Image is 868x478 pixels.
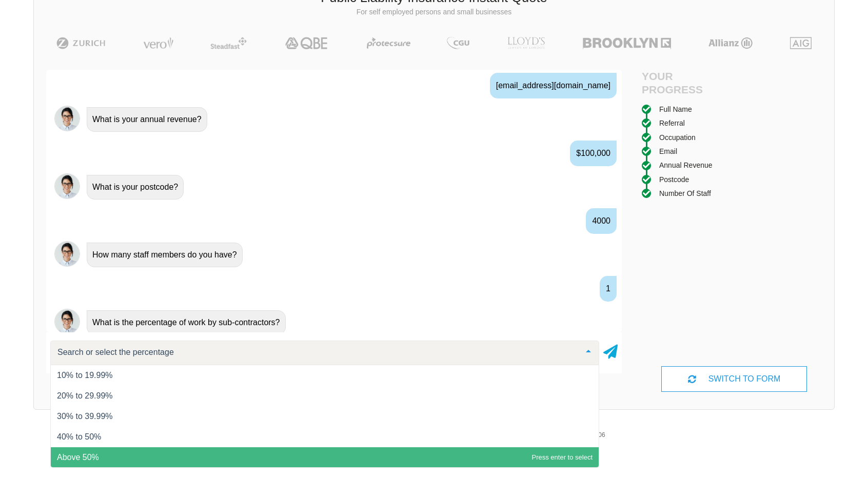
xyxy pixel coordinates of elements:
[586,208,617,234] div: 4000
[54,173,80,199] img: Chatbot | PLI
[659,188,711,199] div: Number of staff
[57,412,113,421] span: 30% to 39.99%
[206,37,251,49] img: Steadfast | Public Liability Insurance
[659,132,696,143] div: Occupation
[87,175,184,200] div: What is your postcode?
[786,37,816,49] img: AIG | Public Liability Insurance
[57,371,113,380] span: 10% to 19.99%
[659,117,685,129] div: Referral
[661,366,807,392] div: SWITCH TO FORM
[42,7,826,17] p: For self employed persons and small businesses
[57,432,101,441] span: 40% to 50%
[490,73,617,98] div: [EMAIL_ADDRESS][DOMAIN_NAME]
[55,347,578,357] input: Search or select the percentage
[502,37,551,49] img: LLOYD's | Public Liability Insurance
[87,310,286,335] div: What is the percentage of work by sub-contractors?
[54,241,80,267] img: Chatbot | PLI
[703,37,758,49] img: Allianz | Public Liability Insurance
[87,243,243,267] div: How many staff members do you have?
[139,37,178,49] img: Vero | Public Liability Insurance
[579,37,675,49] img: Brooklyn | Public Liability Insurance
[659,160,713,171] div: Annual Revenue
[570,141,617,166] div: $100,000
[52,37,110,49] img: Zurich | Public Liability Insurance
[54,106,80,131] img: Chatbot | PLI
[659,104,692,115] div: Full Name
[600,276,617,302] div: 1
[54,309,80,334] img: Chatbot | PLI
[87,107,207,132] div: What is your annual revenue?
[659,174,689,185] div: Postcode
[443,37,474,49] img: CGU | Public Liability Insurance
[659,146,677,157] div: Email
[279,37,334,49] img: QBE | Public Liability Insurance
[57,453,99,462] span: Above 50%
[363,37,415,49] img: Protecsure | Public Liability Insurance
[642,70,734,95] h4: Your Progress
[57,391,113,400] span: 20% to 29.99%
